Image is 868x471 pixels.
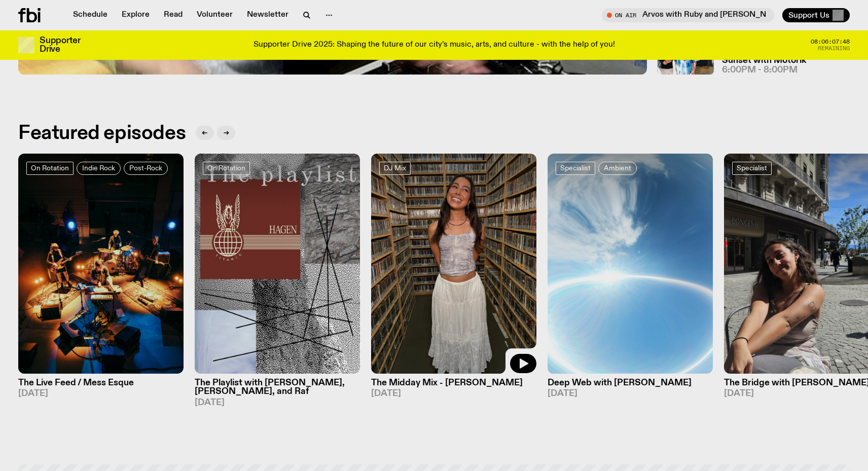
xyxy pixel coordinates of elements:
[67,8,114,22] a: Schedule
[818,46,850,51] span: Remaining
[782,8,850,22] button: Support Us
[379,162,411,175] a: DJ Mix
[560,164,591,172] span: Specialist
[371,389,536,398] span: [DATE]
[77,162,121,175] a: Indie Rock
[195,379,360,396] h3: The Playlist with [PERSON_NAME], [PERSON_NAME], and Raf
[384,164,406,172] span: DJ Mix
[556,162,595,175] a: Specialist
[129,164,162,172] span: Post-Rock
[548,389,713,398] span: [DATE]
[732,162,772,175] a: Specialist
[371,374,536,398] a: The Midday Mix - [PERSON_NAME][DATE]
[602,8,774,22] button: On AirArvos with Ruby and [PERSON_NAME]
[203,162,250,175] a: On Rotation
[18,124,186,142] h2: Featured episodes
[124,162,168,175] a: Post-Rock
[722,56,806,65] a: Sunset with Motorik
[207,164,245,172] span: On Rotation
[116,8,156,22] a: Explore
[722,66,798,75] span: 6:00pm - 8:00pm
[40,37,80,54] h3: Supporter Drive
[241,8,295,22] a: Newsletter
[195,398,360,407] span: [DATE]
[18,379,184,387] h3: The Live Feed / Mess Esque
[811,39,850,45] span: 08:06:07:48
[788,11,829,20] span: Support Us
[191,8,239,22] a: Volunteer
[195,374,360,407] a: The Playlist with [PERSON_NAME], [PERSON_NAME], and Raf[DATE]
[254,41,615,50] p: Supporter Drive 2025: Shaping the future of our city’s music, arts, and culture - with the help o...
[82,164,115,172] span: Indie Rock
[18,389,184,398] span: [DATE]
[548,379,713,387] h3: Deep Web with [PERSON_NAME]
[598,162,637,175] a: Ambient
[371,379,536,387] h3: The Midday Mix - [PERSON_NAME]
[737,164,767,172] span: Specialist
[31,164,69,172] span: On Rotation
[18,374,184,398] a: The Live Feed / Mess Esque[DATE]
[548,374,713,398] a: Deep Web with [PERSON_NAME][DATE]
[604,164,631,172] span: Ambient
[158,8,189,22] a: Read
[26,162,74,175] a: On Rotation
